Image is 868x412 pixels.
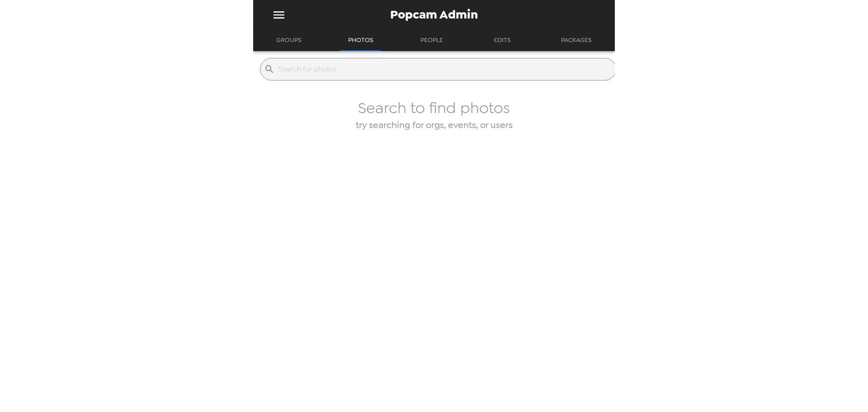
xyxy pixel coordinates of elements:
input: Search for photos [278,62,612,76]
button: Edits [482,29,523,51]
h4: Search to find photos [358,99,510,118]
button: Packages [553,29,600,51]
h6: try searching for orgs, events, or users [356,118,513,132]
button: Groups [268,29,310,51]
button: People [411,29,452,51]
button: Photos [340,29,382,51]
span: Popcam Admin [390,9,478,21]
